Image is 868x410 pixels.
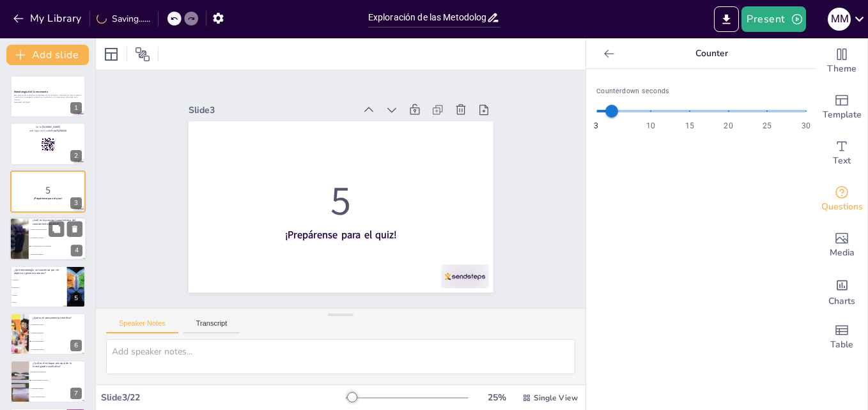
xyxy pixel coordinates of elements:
[6,45,89,65] button: Add slide
[12,301,66,303] span: Teórica
[534,393,578,403] span: Single View
[830,338,853,352] span: Table
[821,200,863,214] span: Questions
[31,340,85,342] span: Solución de problemas
[42,125,61,128] strong: [DOMAIN_NAME]
[816,38,867,84] div: Change the overall theme
[31,229,86,231] span: Se basa en teorías abstractas
[816,130,867,176] div: Add text boxes
[31,380,85,381] span: Explorar fenómenos subjetivos
[70,388,82,399] div: 7
[70,292,82,304] div: 5
[10,75,86,118] div: 1
[231,49,389,128] div: Slide 3
[12,279,66,280] span: Cualitativa
[828,294,855,308] span: Charts
[14,101,82,103] p: Generated with [URL]
[10,266,86,308] div: 5
[12,294,66,295] span: Empírica
[31,246,86,248] span: Se obtiene a través de la experiencia
[31,332,85,333] span: Creencia sin evidencia
[49,222,64,237] button: Duplicate Slide
[31,349,85,350] span: Conocimiento empírico
[71,245,82,257] div: 4
[14,125,82,129] p: Go to
[97,13,150,25] div: Saving......
[724,121,732,132] span: 20
[31,254,86,256] span: Es general y numérico
[31,372,85,373] span: Recopilar datos numéricos
[14,91,48,94] strong: Metodología del Conocimiento
[619,38,803,69] p: Counter
[10,313,86,355] div: 6
[199,119,472,282] p: 5
[741,6,805,32] button: Present
[12,286,66,287] span: Cuantitativa
[33,316,82,320] p: ¿Qué es el pensamiento científico?
[70,102,82,114] div: 1
[685,121,694,132] span: 15
[70,150,82,162] div: 2
[816,314,867,360] div: Add a table
[10,360,86,402] div: 7
[10,123,86,165] div: 2
[101,44,121,65] div: Layout
[31,238,86,239] span: Es subjetivo y flexible
[31,396,85,397] span: Aplicar teorías abstractas
[10,171,86,213] div: 3
[830,246,855,260] span: Media
[816,222,867,268] div: Add images, graphics, shapes or video
[14,268,63,275] p: ¿Qué metodología se caracteriza por ser objetiva y generar patrones?
[594,121,598,132] span: 3
[763,121,771,132] span: 25
[67,222,82,237] button: Delete Slide
[135,47,150,62] span: Position
[14,94,82,101] p: Esta presentación aborda la metodología del conocimiento, incluyendo sus tipos (empírico y teóric...
[31,324,85,326] span: Adaptación de la vida
[823,108,862,122] span: Template
[70,197,82,209] div: 3
[183,319,240,333] button: Transcript
[106,319,178,333] button: Speaker Notes
[816,84,867,130] div: Add ready made slides
[101,391,346,404] div: Slide 3 / 22
[70,340,82,351] div: 6
[802,121,810,132] span: 30
[828,6,851,32] button: M M
[33,361,82,368] p: ¿Cuál es el enfoque principal de la investigación cualitativa?
[714,6,739,32] button: Export to PowerPoint
[10,8,87,29] button: My Library
[646,121,655,132] span: 10
[828,8,851,31] div: M M
[34,197,61,200] strong: ¡Prepárense para el quiz!
[10,217,86,261] div: 4
[368,8,486,27] input: Insert title
[33,219,82,226] p: ¿Cuál es la principal característica del conocimiento empírico?
[14,183,82,197] p: 5
[596,86,806,96] span: Counterdown seconds
[14,128,82,132] p: and login with code
[268,202,376,260] strong: ¡Prepárense para el quiz!
[816,268,867,314] div: Add charts and graphs
[827,62,856,76] span: Theme
[481,391,512,404] div: 25 %
[833,154,851,168] span: Text
[816,176,867,222] div: Get real-time input from your audience
[31,388,85,390] span: Generalizar resultados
